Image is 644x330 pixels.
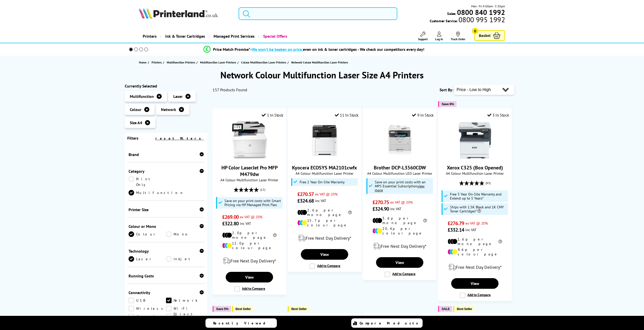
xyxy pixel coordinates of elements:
span: A4 Colour Multifunction Laser Printer [215,178,283,182]
a: Home [139,60,148,65]
span: Printers [152,60,162,65]
a: Network [166,298,204,303]
div: - even on ink & toner cartridges - We check our competitors every day! [250,47,424,52]
a: View [451,278,498,289]
span: Colour [130,107,141,112]
span: A4 Colour Multifunction LED Laser Printer [366,171,434,176]
button: Best Seller [232,306,254,312]
label: Add to Compare [234,286,265,292]
button: Best Seller [288,306,309,312]
span: ex VAT @ 20% [315,192,338,196]
span: Basket [479,32,490,39]
span: Ships with 1.5K Black and 1K CMY Toner Cartridges* [450,205,507,213]
span: 0800 995 1992 [458,17,505,22]
li: 2.0p per mono page [222,231,277,240]
a: Brother DCP-L3560CDW [374,164,426,171]
span: £270.57 [297,191,314,197]
a: Xerox C325 (Box Opened) [447,164,503,171]
div: Connectivity [129,290,204,295]
a: Wireless [129,306,166,311]
span: Best Seller [236,307,251,311]
span: Laser [173,94,183,99]
span: £324.90 [372,206,389,212]
span: inc VAT [465,227,476,232]
span: Size A4 [130,120,142,125]
span: Mon - Fri 9:00am - 5:30pm [471,4,505,9]
a: Mono [166,231,204,237]
span: Sort By: [440,87,453,92]
a: Airprint [129,314,166,319]
span: Sales: [447,11,456,16]
img: HP Color LaserJet Pro MFP M479dw [231,121,268,159]
span: ex VAT @ 20% [465,221,488,226]
span: 157 Products Found [213,87,247,92]
img: Brother DCP-L3560CDW [381,121,419,159]
span: ex VAT @ 20% [390,200,413,205]
div: modal_delivery [290,231,359,245]
span: £276.79 [448,220,464,227]
span: Support [418,37,428,41]
a: Laser [129,256,166,262]
a: Managed Print Services [209,30,258,43]
a: Colour [129,231,166,237]
div: Category [129,169,204,174]
a: USB [129,298,166,303]
li: modal_Promise [122,45,506,54]
a: Multifunction [129,190,184,195]
a: Log In [435,32,443,41]
a: HP Color LaserJet Pro MFP M479dw [231,155,268,160]
u: view more [375,184,425,192]
a: Printers [139,30,160,43]
a: Basket 0 [474,30,505,41]
div: Technology [129,249,204,254]
span: inc VAT [390,206,401,211]
span: Recently Viewed [213,321,271,325]
span: Save on your print costs with Smart Pricing via HP Managed Print Flex [224,199,282,207]
span: Multifunction Laser Printers [200,60,236,65]
div: modal_delivery [366,239,434,253]
div: Colour or Mono [129,224,204,229]
div: Running Costs [129,273,204,278]
div: 1 In Stock [262,113,283,118]
span: Save 5% [216,307,228,311]
button: Save 9% [438,101,456,107]
span: A4 Colour Multifunction Laser Printer [441,171,509,176]
span: We won’t be beaten on price, [252,47,303,52]
div: 3 In Stock [487,113,509,118]
button: SALE [438,306,452,312]
span: SALE [442,307,450,311]
span: inc VAT [240,221,251,226]
div: 11 In Stock [335,113,359,118]
span: Multifunction [130,94,154,99]
div: 9 In Stock [412,113,434,118]
a: Compare Products [351,318,423,328]
a: HP Color LaserJet Pro MFP M479dw [221,164,278,178]
a: Recently Viewed [205,318,277,328]
a: Track Order [451,32,465,41]
li: 15.7p per colour page [297,218,352,227]
a: Colour Multifunction Laser Printers [241,60,287,65]
span: 0 [472,28,478,34]
button: Best Seller [453,306,475,312]
span: A4 Colour Multifunction Laser Printer [290,171,359,176]
span: Save on your print costs with an MPS Essential Subscription [375,180,426,192]
div: Brand [129,152,204,157]
label: Add to Compare [460,293,491,298]
button: Save 5% [213,306,231,312]
a: Multifunction Printers [167,60,196,65]
span: Compare Products [360,321,421,325]
span: (12) [260,185,265,194]
span: Network Colour Multifunction Laser Printers [291,60,348,64]
a: Special Offers [258,30,291,43]
a: Printers [152,60,163,65]
span: £270.75 [372,199,389,206]
a: Brother DCP-L3560CDW [381,155,419,160]
div: Printer Size [129,207,204,212]
a: Printerland Logo [139,8,232,20]
span: (83) [486,178,491,188]
a: Multifunction Laser Printers [200,60,237,65]
div: modal_delivery [215,254,283,268]
span: Best Seller [457,307,472,311]
a: View [376,257,423,268]
a: Ink & Toner Cartridges [160,30,209,43]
